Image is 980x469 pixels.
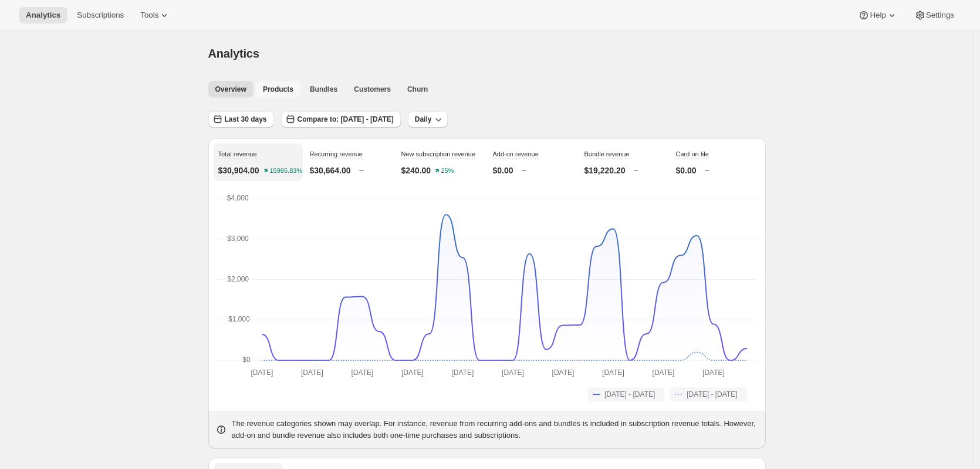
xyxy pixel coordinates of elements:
[298,115,394,124] span: Compare to: [DATE] - [DATE]
[407,85,428,94] span: Churn
[227,194,248,202] text: $4,000
[269,168,302,175] text: 15995.83%
[552,369,574,377] text: [DATE]
[676,165,697,176] p: $0.00
[225,115,267,124] span: Last 30 days
[670,387,746,401] button: [DATE] - [DATE]
[26,11,60,20] span: Analytics
[251,369,273,377] text: [DATE]
[604,390,655,399] span: [DATE] - [DATE]
[401,369,424,377] text: [DATE]
[584,165,626,176] p: $19,220.20
[215,85,246,94] span: Overview
[301,369,323,377] text: [DATE]
[907,7,961,24] button: Settings
[354,85,391,94] span: Customers
[227,275,249,283] text: $2,000
[310,165,351,176] p: $30,664.00
[652,369,674,377] text: [DATE]
[208,111,274,128] button: Last 30 days
[687,390,737,399] span: [DATE] - [DATE]
[140,11,158,20] span: Tools
[70,7,131,24] button: Subscriptions
[851,7,904,24] button: Help
[602,369,624,377] text: [DATE]
[451,369,474,377] text: [DATE]
[77,11,124,20] span: Subscriptions
[351,369,373,377] text: [DATE]
[310,150,363,158] span: Recurring revenue
[408,111,448,128] button: Daily
[493,165,513,176] p: $0.00
[242,356,251,364] text: $0
[263,85,293,94] span: Products
[19,7,67,24] button: Analytics
[584,150,630,158] span: Bundle revenue
[401,165,431,176] p: $240.00
[133,7,177,24] button: Tools
[502,369,524,377] text: [DATE]
[415,115,432,124] span: Daily
[310,85,337,94] span: Bundles
[218,165,259,176] p: $30,904.00
[702,369,725,377] text: [DATE]
[676,150,709,158] span: Card on file
[228,315,250,323] text: $1,000
[227,235,249,243] text: $3,000
[926,11,954,20] span: Settings
[870,11,886,20] span: Help
[281,111,401,128] button: Compare to: [DATE] - [DATE]
[493,150,539,158] span: Add-on revenue
[588,387,664,401] button: [DATE] - [DATE]
[441,168,454,175] text: 25%
[401,150,476,158] span: New subscription revenue
[218,150,257,158] span: Total revenue
[208,47,259,60] span: Analytics
[232,418,759,441] p: The revenue categories shown may overlap. For instance, revenue from recurring add-ons and bundle...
